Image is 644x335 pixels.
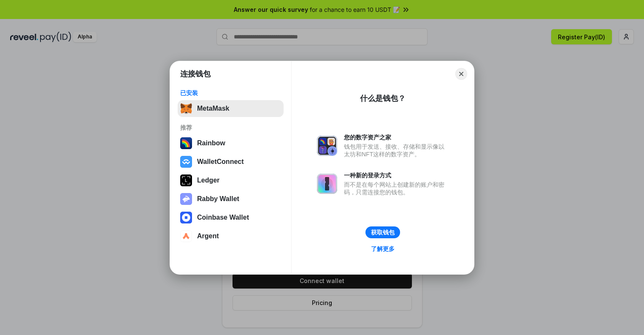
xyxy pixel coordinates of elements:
div: 一种新的登录方式 [344,172,449,179]
div: WalletConnect [197,158,244,166]
h1: 连接钱包 [180,69,211,79]
img: svg+xml,%3Csvg%20width%3D%2228%22%20height%3D%2228%22%20viewBox%3D%220%200%2028%2028%22%20fill%3D... [180,212,192,223]
div: 钱包用于发送、接收、存储和显示像以太坊和NFT这样的数字资产。 [344,143,449,158]
a: 了解更多 [366,243,400,254]
button: Argent [178,228,284,245]
div: 您的数字资产之家 [344,133,449,141]
div: 获取钱包 [371,229,395,236]
div: Coinbase Wallet [197,214,249,221]
button: 获取钱包 [365,226,400,238]
img: svg+xml,%3Csvg%20xmlns%3D%22http%3A%2F%2Fwww.w3.org%2F2000%2Fsvg%22%20fill%3D%22none%22%20viewBox... [317,174,337,194]
div: Argent [197,232,219,240]
button: MetaMask [178,100,284,117]
img: svg+xml,%3Csvg%20width%3D%2228%22%20height%3D%2228%22%20viewBox%3D%220%200%2028%2028%22%20fill%3D... [180,156,192,168]
img: svg+xml,%3Csvg%20width%3D%22120%22%20height%3D%22120%22%20viewBox%3D%220%200%20120%20120%22%20fil... [180,137,192,149]
div: 什么是钱包？ [360,93,406,103]
div: 了解更多 [371,245,395,253]
div: Rabby Wallet [197,195,239,203]
img: svg+xml,%3Csvg%20xmlns%3D%22http%3A%2F%2Fwww.w3.org%2F2000%2Fsvg%22%20fill%3D%22none%22%20viewBox... [317,136,337,156]
button: Rabby Wallet [178,191,284,207]
div: 而不是在每个网站上创建新的账户和密码，只需连接您的钱包。 [344,181,449,196]
button: Rainbow [178,135,284,152]
div: MetaMask [197,105,229,112]
button: WalletConnect [178,153,284,170]
div: 已安装 [180,89,281,97]
div: 推荐 [180,124,281,131]
button: Close [455,68,467,80]
button: Coinbase Wallet [178,209,284,226]
div: Ledger [197,177,219,184]
div: Rainbow [197,139,225,147]
button: Ledger [178,172,284,189]
img: svg+xml,%3Csvg%20xmlns%3D%22http%3A%2F%2Fwww.w3.org%2F2000%2Fsvg%22%20width%3D%2228%22%20height%3... [180,174,192,186]
img: svg+xml,%3Csvg%20fill%3D%22none%22%20height%3D%2233%22%20viewBox%3D%220%200%2035%2033%22%20width%... [180,103,192,114]
img: svg+xml,%3Csvg%20width%3D%2228%22%20height%3D%2228%22%20viewBox%3D%220%200%2028%2028%22%20fill%3D... [180,230,192,242]
img: svg+xml,%3Csvg%20xmlns%3D%22http%3A%2F%2Fwww.w3.org%2F2000%2Fsvg%22%20fill%3D%22none%22%20viewBox... [180,193,192,205]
